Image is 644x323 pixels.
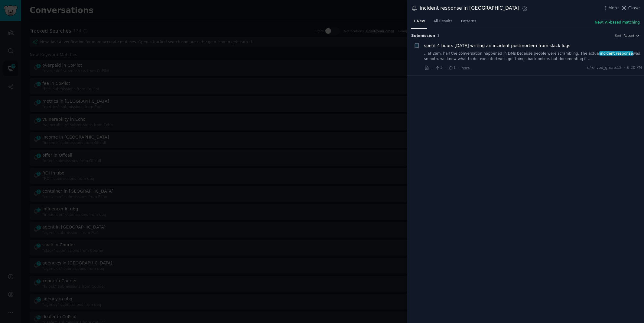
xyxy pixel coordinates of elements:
[459,17,478,29] a: Patterns
[448,65,456,71] span: 1
[608,5,619,11] span: More
[602,5,619,11] button: More
[411,33,435,39] span: Submission
[458,65,459,71] span: ·
[623,34,634,38] span: Recent
[628,5,640,11] span: Close
[413,19,425,24] span: 1 New
[424,51,642,62] a: ...at 2am. half the conversation happened in DMs because people were scrambling. The actualincide...
[433,19,452,24] span: All Results
[431,17,454,29] a: All Results
[624,65,625,71] span: ·
[437,34,439,37] span: 1
[627,65,642,71] span: 6:20 PM
[623,34,640,38] button: Recent
[431,65,433,71] span: ·
[461,19,476,24] span: Patterns
[411,17,427,29] a: 1 New
[445,65,446,71] span: ·
[420,5,519,12] div: incident response in [GEOGRAPHIC_DATA]
[587,65,622,71] span: u/relived_greats12
[424,43,571,49] a: spent 4 hours [DATE] writing an incident postmortem from slack logs
[599,51,633,56] span: incident response
[435,65,442,71] span: 3
[621,5,640,11] button: Close
[461,66,470,70] span: r/sre
[595,20,640,25] button: New: AI-based matching
[615,34,622,38] div: Sort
